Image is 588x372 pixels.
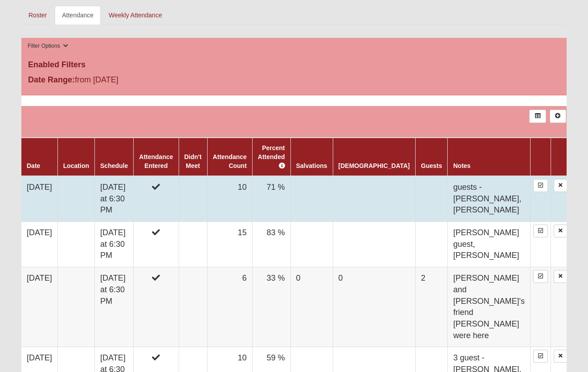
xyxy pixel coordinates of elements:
a: Attendance Count [213,153,247,169]
a: Enter Attendance [533,225,548,237]
a: Delete [554,225,567,237]
th: Guests [416,138,448,176]
a: Attendance [55,6,101,25]
a: Delete [554,350,567,363]
td: [DATE] at 6:30 PM [95,176,134,222]
td: guests - [PERSON_NAME], [PERSON_NAME] [448,176,530,222]
th: Salvations [290,138,333,176]
td: [DATE] [21,176,57,222]
a: Alt+N [550,110,566,123]
td: [DATE] at 6:30 PM [95,267,134,347]
a: Delete [554,270,567,283]
div: from [DATE] [21,74,203,88]
td: 6 [207,267,252,347]
td: [PERSON_NAME] and [PERSON_NAME]'s friend [PERSON_NAME] were here [448,267,530,347]
a: Enter Attendance [533,270,548,283]
td: [PERSON_NAME] guest, [PERSON_NAME] [448,222,530,267]
td: 83 % [252,222,290,267]
h4: Enabled Filters [28,60,560,70]
button: Filter Options [25,41,71,51]
td: 10 [207,176,252,222]
a: Delete [554,179,567,192]
a: Weekly Attendance [102,6,169,25]
a: Export to Excel [529,110,546,123]
a: Date [27,162,40,169]
a: Schedule [100,162,128,169]
td: [DATE] [21,222,57,267]
td: 15 [207,222,252,267]
a: Didn't Meet [184,153,202,169]
a: Location [63,162,89,169]
a: Notes [453,162,470,169]
td: 71 % [252,176,290,222]
td: 0 [333,267,415,347]
a: Attendance Entered [139,153,173,169]
label: Date Range: [28,74,75,86]
a: Percent Attended [258,144,285,169]
td: 0 [290,267,333,347]
td: 2 [416,267,448,347]
td: [DATE] [21,267,57,347]
a: Enter Attendance [533,179,548,192]
a: Enter Attendance [533,350,548,363]
th: [DEMOGRAPHIC_DATA] [333,138,415,176]
td: 33 % [252,267,290,347]
a: Roster [21,6,54,25]
td: [DATE] at 6:30 PM [95,222,134,267]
